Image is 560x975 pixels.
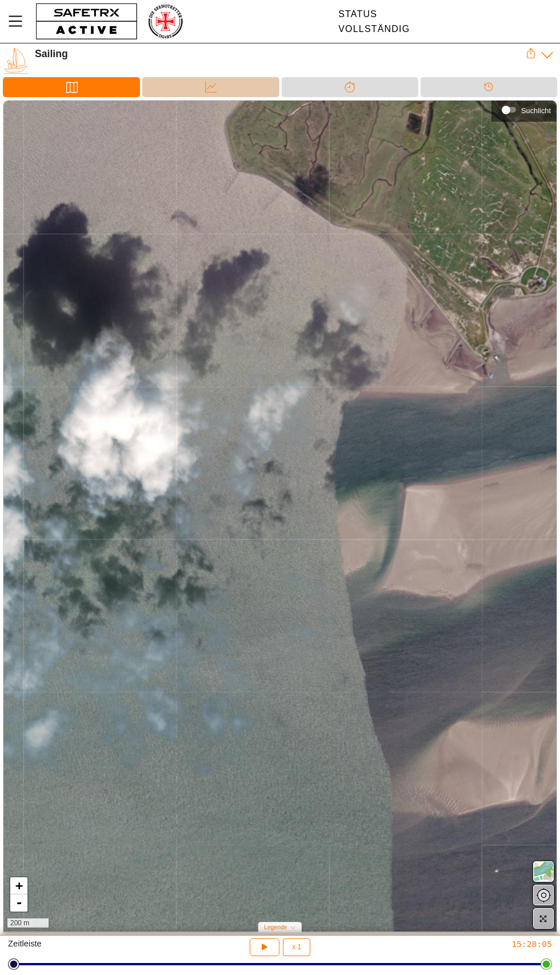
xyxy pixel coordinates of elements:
[142,77,279,97] div: Daten
[282,77,418,97] div: Trennung
[338,9,410,19] div: Status
[283,938,310,956] button: x 1
[338,24,410,34] div: Vollständig
[292,944,301,950] span: x 1
[264,924,287,930] span: Legende
[10,877,27,894] a: Zoom in
[6,918,50,929] div: 200 m
[10,894,27,912] a: Zoom out
[421,77,557,97] div: Timeline
[521,106,551,115] div: Suchlicht
[3,77,140,97] div: Karte
[3,48,29,74] img: SAILING.svg
[373,938,552,949] div: 15:28:05
[8,938,187,956] div: Zeitleiste
[497,101,551,118] div: Suchlicht
[35,48,526,60] div: Sailing
[147,3,183,40] img: RescueLogo.png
